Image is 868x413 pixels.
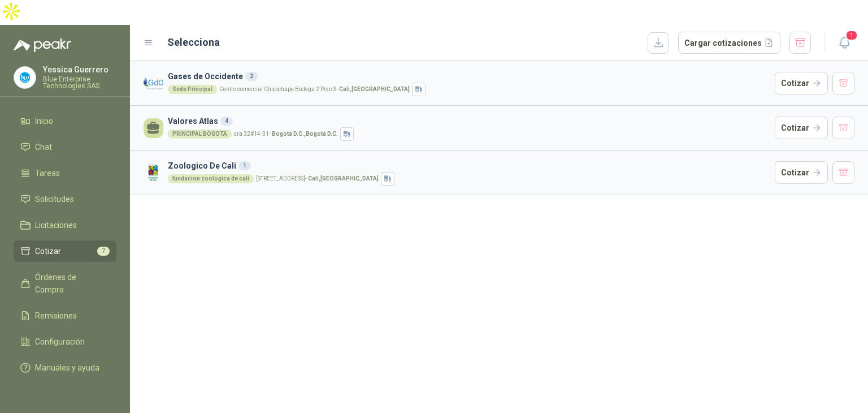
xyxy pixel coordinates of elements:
p: Yessica Guerrero [43,66,116,74]
strong: Cali , [GEOGRAPHIC_DATA] [308,175,379,182]
span: 7 [97,247,110,256]
span: Cotizar [35,245,61,257]
a: Licitaciones [14,214,116,236]
strong: Bogotá D.C. , Bogotá D.C. [272,131,338,137]
p: [STREET_ADDRESS] - [256,176,379,182]
span: Manuales y ayuda [35,362,99,374]
img: Company Logo [144,163,163,183]
h2: Selecciona [167,35,220,50]
span: Remisiones [35,309,77,322]
div: Sede Principal [168,85,217,94]
a: Configuración [14,331,116,352]
a: Chat [14,136,116,158]
button: Cargar cotizaciones [678,32,780,54]
h3: Valores Atlas [168,115,770,127]
span: 1 [845,30,858,41]
div: fundacion zoologica de cali [168,174,254,183]
button: 1 [834,33,854,53]
div: PRINCIPAL BOGOTA [168,130,232,139]
span: Órdenes de Compra [35,271,106,296]
img: Logo peakr [14,38,71,52]
img: Company Logo [144,74,163,93]
span: Configuración [35,335,85,348]
p: Centro comercial Chipichape Bodega 2 Piso 3 - [219,87,410,92]
div: 4 [220,117,233,126]
button: Cotizar [775,161,828,184]
h3: Zoologico De Cali [168,160,770,172]
span: Licitaciones [35,219,77,231]
a: Solicitudes [14,188,116,210]
a: Tareas [14,162,116,184]
p: cra 32#14-31 - [234,131,338,137]
button: Cotizar [775,117,828,139]
a: Manuales y ayuda [14,357,116,378]
span: Solicitudes [35,193,74,205]
img: Company Logo [14,67,36,88]
p: Blue Enterprise Technologies SAS [43,76,116,89]
a: Órdenes de Compra [14,266,116,300]
div: 1 [238,161,251,170]
a: Inicio [14,110,116,132]
strong: Cali , [GEOGRAPHIC_DATA] [339,86,410,92]
button: Cotizar [775,72,828,94]
h3: Gases de Occidente [168,70,770,83]
span: Chat [35,141,52,153]
span: Tareas [35,167,60,179]
a: Cotizar7 [14,240,116,262]
span: Inicio [35,115,53,127]
div: 2 [245,72,258,81]
a: Remisiones [14,305,116,326]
